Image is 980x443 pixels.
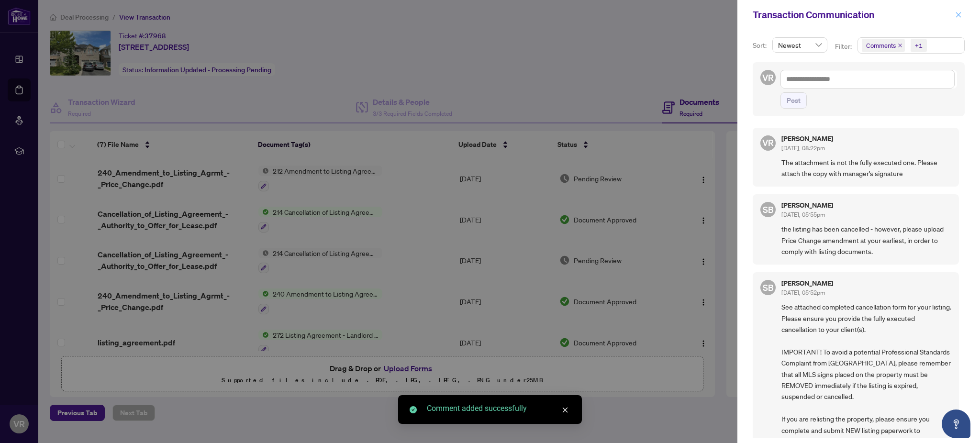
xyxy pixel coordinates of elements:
[562,407,568,413] span: close
[780,92,807,109] button: Post
[955,11,962,18] span: close
[942,410,970,438] button: Open asap
[763,203,774,216] span: SB
[560,405,570,415] a: Close
[410,406,417,413] span: check-circle
[898,43,902,48] span: close
[781,144,825,152] span: [DATE], 08:22pm
[427,403,570,414] div: Comment added successfully
[781,211,825,218] span: [DATE], 05:55pm
[762,71,774,84] span: VR
[781,223,951,257] span: the listing has been cancelled - however, please upload Price Change amendment at your earliest, ...
[781,157,951,179] span: The attachment is not the fully executed one. Please attach the copy with manager's signature
[753,40,768,51] p: Sort:
[781,135,833,142] h5: [PERSON_NAME]
[778,38,822,52] span: Newest
[753,8,952,22] div: Transaction Communication
[781,289,825,296] span: [DATE], 05:52pm
[781,202,833,209] h5: [PERSON_NAME]
[781,280,833,287] h5: [PERSON_NAME]
[915,41,923,50] div: +1
[835,41,853,52] p: Filter:
[866,41,896,50] span: Comments
[763,281,774,294] span: SB
[762,136,774,149] span: VR
[862,39,905,52] span: Comments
